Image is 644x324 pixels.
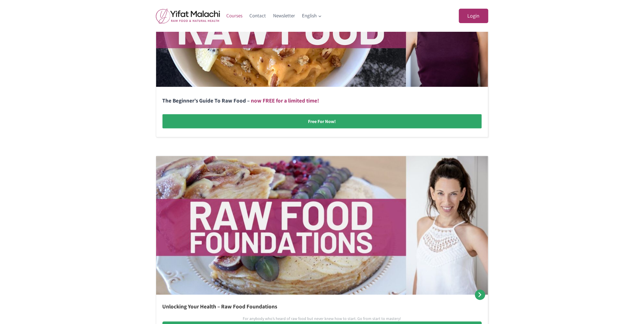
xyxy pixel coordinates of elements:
a: Newsletter [270,9,299,23]
img: yifat_logo41_en.png [156,8,220,24]
button: Child menu of English [298,9,325,23]
a: Courses [223,9,246,23]
a: Contact [246,9,270,23]
a: Login [459,9,488,23]
a: Unlocking Your Health – Raw Food Foundations [163,303,277,310]
img: Unlocking Your Health – Raw Food Foundations [156,156,488,295]
nav: Primary Navigation [223,9,326,23]
p: For anybody who’s heard of raw food but never knew how to start. Go from start to mastery! [243,316,401,322]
